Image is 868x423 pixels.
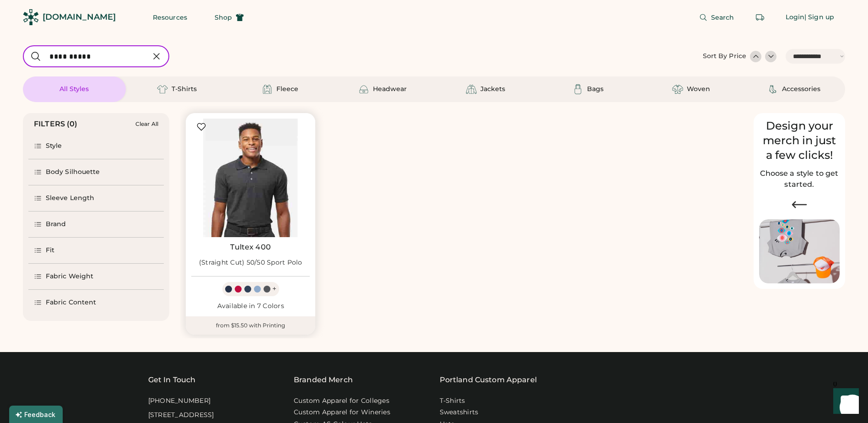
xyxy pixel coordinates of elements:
[272,284,276,294] div: +
[759,119,840,163] div: Design your merch in just a few clicks!
[782,85,820,94] div: Accessories
[358,84,369,95] img: Headwear Icon
[440,374,537,385] a: Portland Custom Apparel
[230,243,271,252] a: Tultex 400
[688,8,745,27] button: Search
[373,85,407,94] div: Headwear
[172,85,197,94] div: T-Shirts
[142,8,198,27] button: Resources
[23,9,39,25] img: Rendered Logo - Screens
[825,382,864,421] iframe: Front Chat
[804,13,834,22] div: | Sign up
[711,14,734,21] span: Search
[786,13,805,22] div: Login
[191,119,310,237] img: Tultex 400 (Straight Cut) 50/50 Sport Polo
[148,411,214,420] div: [STREET_ADDRESS]
[276,85,298,94] div: Fleece
[186,316,315,335] div: from $15.50 with Printing
[687,85,710,94] div: Woven
[294,408,390,417] a: Custom Apparel for Wineries
[135,121,158,127] div: Clear All
[440,396,465,406] a: T-Shirts
[294,374,353,385] div: Branded Merch
[587,85,604,94] div: Bags
[157,84,168,95] img: T-Shirts Icon
[204,8,255,27] button: Shop
[191,302,310,311] div: Available in 7 Colors
[46,272,93,281] div: Fabric Weight
[703,52,746,61] div: Sort By Price
[59,85,89,94] div: All Styles
[148,374,196,385] div: Get In Touch
[767,84,778,95] img: Accessories Icon
[466,84,477,95] img: Jackets Icon
[34,119,78,130] div: FILTERS (0)
[46,141,62,151] div: Style
[46,298,96,307] div: Fabric Content
[46,220,66,229] div: Brand
[759,219,840,284] img: Image of Lisa Congdon Eye Print on T-Shirt and Hat
[43,11,116,23] div: [DOMAIN_NAME]
[751,8,769,27] button: Retrieve an order
[199,258,302,267] div: (Straight Cut) 50/50 Sport Polo
[46,246,54,255] div: Fit
[572,84,583,95] img: Bags Icon
[440,408,479,417] a: Sweatshirts
[262,84,273,95] img: Fleece Icon
[672,84,683,95] img: Woven Icon
[46,194,94,203] div: Sleeve Length
[46,168,100,177] div: Body Silhouette
[759,168,840,190] h2: Choose a style to get started.
[215,14,232,21] span: Shop
[148,396,211,406] div: [PHONE_NUMBER]
[480,85,505,94] div: Jackets
[294,396,389,406] a: Custom Apparel for Colleges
